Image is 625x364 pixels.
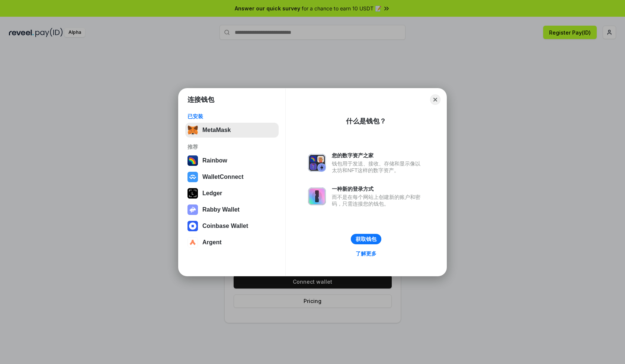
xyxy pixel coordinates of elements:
[187,144,276,150] div: 推荐
[308,187,326,205] img: svg+xml,%3Csvg%20xmlns%3D%22http%3A%2F%2Fwww.w3.org%2F2000%2Fsvg%22%20fill%3D%22none%22%20viewBox...
[332,186,424,192] div: 一种新的登录方式
[187,113,276,120] div: 已安装
[202,223,248,229] div: Coinbase Wallet
[332,160,424,174] div: 钱包用于发送、接收、存储和显示像以太坊和NFT这样的数字资产。
[187,95,214,104] h1: 连接钱包
[202,157,227,164] div: Rainbow
[202,127,231,133] div: MetaMask
[308,154,326,172] img: svg+xml,%3Csvg%20xmlns%3D%22http%3A%2F%2Fwww.w3.org%2F2000%2Fsvg%22%20fill%3D%22none%22%20viewBox...
[187,155,198,166] img: svg+xml,%3Csvg%20width%3D%22120%22%20height%3D%22120%22%20viewBox%3D%220%200%20120%20120%22%20fil...
[187,188,198,199] img: svg+xml,%3Csvg%20xmlns%3D%22http%3A%2F%2Fwww.w3.org%2F2000%2Fsvg%22%20width%3D%2228%22%20height%3...
[187,237,198,248] img: svg+xml,%3Csvg%20width%3D%2228%22%20height%3D%2228%22%20viewBox%3D%220%200%2028%2028%22%20fill%3D...
[202,206,240,213] div: Rabby Wallet
[187,221,198,231] img: svg+xml,%3Csvg%20width%3D%2228%22%20height%3D%2228%22%20viewBox%3D%220%200%2028%2028%22%20fill%3D...
[356,236,376,242] div: 获取钱包
[187,172,198,182] img: svg+xml,%3Csvg%20width%3D%2228%22%20height%3D%2228%22%20viewBox%3D%220%200%2028%2028%22%20fill%3D...
[185,202,279,217] button: Rabby Wallet
[185,219,279,233] button: Coinbase Wallet
[351,234,381,244] button: 获取钱包
[356,250,376,257] div: 了解更多
[202,174,244,180] div: WalletConnect
[187,125,198,135] img: svg+xml,%3Csvg%20fill%3D%22none%22%20height%3D%2233%22%20viewBox%3D%220%200%2035%2033%22%20width%...
[185,123,279,138] button: MetaMask
[351,249,381,258] a: 了解更多
[332,194,424,207] div: 而不是在每个网站上创建新的账户和密码，只需连接您的钱包。
[185,153,279,168] button: Rainbow
[332,152,424,159] div: 您的数字资产之家
[185,186,279,201] button: Ledger
[346,117,386,126] div: 什么是钱包？
[185,170,279,184] button: WalletConnect
[202,239,222,246] div: Argent
[187,204,198,215] img: svg+xml,%3Csvg%20xmlns%3D%22http%3A%2F%2Fwww.w3.org%2F2000%2Fsvg%22%20fill%3D%22none%22%20viewBox...
[202,190,222,197] div: Ledger
[430,94,440,105] button: Close
[185,235,279,250] button: Argent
